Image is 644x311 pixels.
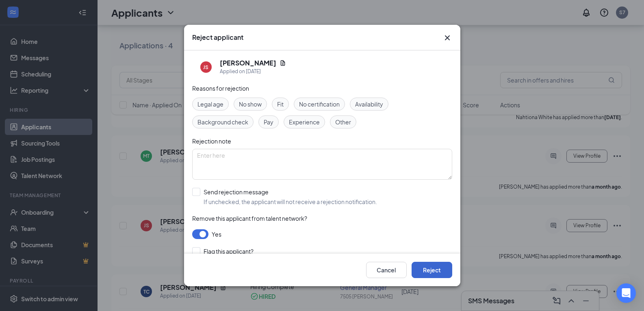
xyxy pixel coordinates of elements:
div: JS [203,64,208,71]
span: Pay [264,117,273,126]
span: Background check [197,117,248,126]
span: No certification [299,100,340,109]
span: Availability [355,100,383,109]
svg: Cross [442,33,452,43]
span: Rejection note [192,137,231,145]
span: Fit [277,100,284,109]
h5: [PERSON_NAME] [220,59,276,67]
span: Experience [289,117,320,126]
h3: Reject applicant [192,33,243,42]
span: Yes [212,229,221,239]
div: Applied on [DATE] [220,67,286,76]
svg: Document [280,60,286,66]
button: Cancel [366,262,407,278]
div: Open Intercom Messenger [616,283,636,303]
span: Reasons for rejection [192,85,249,92]
button: Close [442,33,452,43]
span: Other [335,117,351,126]
button: Reject [412,262,452,278]
span: Legal age [197,100,223,109]
span: Remove this applicant from talent network? [192,215,307,222]
span: No show [239,100,262,109]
